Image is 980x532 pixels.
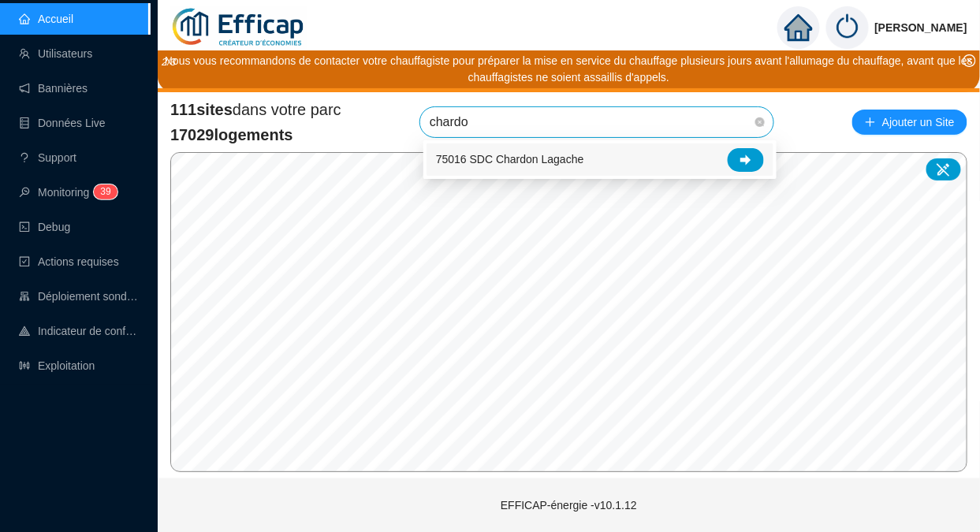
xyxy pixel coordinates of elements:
[19,82,88,95] a: notificationBannières
[38,255,119,268] span: Actions requises
[94,184,117,199] sup: 39
[19,47,92,60] a: teamUtilisateurs
[171,153,967,471] canvas: Map
[852,110,967,135] button: Ajouter un Site
[170,124,341,146] span: 17029 logements
[170,101,233,118] span: 111 sites
[19,117,106,129] a: databaseDonnées Live
[875,2,967,53] span: [PERSON_NAME]
[100,186,106,197] span: 3
[755,117,765,127] span: close-circle
[784,13,813,42] span: home
[160,53,978,86] div: Nous vous recommandons de contacter votre chauffagiste pour préparer la mise en service du chauff...
[865,117,876,128] span: plus
[19,325,139,337] a: heat-mapIndicateur de confort
[436,151,584,168] span: 75016 SDC Chardon Lagache
[19,290,139,303] a: clusterDéploiement sondes
[501,499,637,512] span: EFFICAP-énergie - v10.1.12
[19,221,70,233] a: codeDebug
[19,186,113,199] a: monitorMonitoring39
[19,151,76,164] a: questionSupport
[106,186,111,197] span: 9
[19,256,30,267] span: check-square
[162,56,176,68] i: 2 / 3
[19,13,73,25] a: homeAccueil
[19,359,95,372] a: slidersExploitation
[826,6,869,49] img: power
[170,99,341,121] span: dans votre parc
[963,54,976,67] span: close-circle
[427,143,773,176] div: 75016 SDC Chardon Lagache
[882,111,955,133] span: Ajouter un Site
